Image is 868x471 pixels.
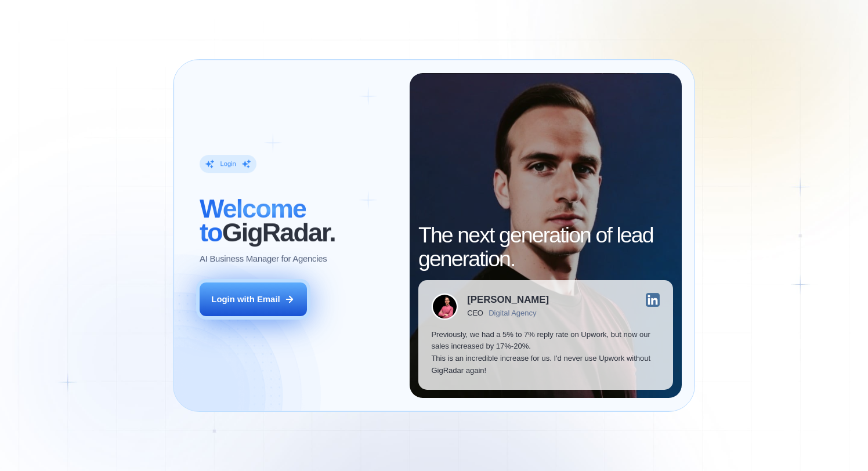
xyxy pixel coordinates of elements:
[200,194,306,247] span: Welcome to
[211,294,280,306] div: Login with Email
[431,329,660,376] p: Previously, we had a 5% to 7% reply rate on Upwork, but now our sales increased by 17%-20%. This ...
[200,253,327,266] p: AI Business Manager for Agencies
[200,197,397,244] h2: ‍ GigRadar.
[200,282,307,316] button: Login with Email
[418,223,673,271] h2: The next generation of lead generation.
[467,295,549,305] div: [PERSON_NAME]
[467,309,483,318] div: CEO
[489,309,536,318] div: Digital Agency
[220,160,236,168] div: Login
